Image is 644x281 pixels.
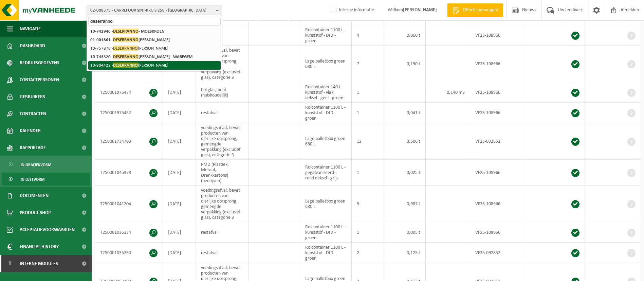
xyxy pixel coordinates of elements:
span: Interne modules [20,255,58,272]
td: restafval [196,103,249,123]
td: T250001035290 [95,243,163,263]
td: [DATE] [163,123,196,160]
strong: 10-742940 - - MOESKROEN [90,29,165,34]
td: 1 [352,160,384,186]
strong: [PERSON_NAME] [403,7,437,13]
label: Interne informatie [329,5,374,15]
td: 0,041 t [384,103,426,123]
span: Product Shop [20,204,51,221]
span: Documenten [20,187,49,204]
td: restafval [196,243,249,263]
li: 10-904422 - [PERSON_NAME] [88,61,221,70]
td: 12 [352,123,384,160]
span: Rapportage [20,139,46,156]
td: Rolcontainer 1100 L - gegalvaniseerd - rond deksel - grijs [300,160,351,186]
td: 1 [352,222,384,243]
td: T250001975432 [95,103,163,123]
td: Lage palletbox groen 680 L [300,186,351,222]
td: 2 [352,243,384,263]
td: 0,060 t [384,25,426,46]
span: Contactpersonen [20,71,59,88]
td: VF25-092852 [470,243,522,263]
span: DESERRANNO [113,37,139,42]
a: In grafiekvorm [2,158,90,171]
td: 5 [352,186,384,222]
td: 0,005 t [384,222,426,243]
td: VF25-108966 [470,46,522,82]
td: T250001036134 [95,222,163,243]
span: Gebruikers [20,88,45,105]
td: 0,987 t [384,186,426,222]
td: Lage palletbox groen 680 L [300,46,351,82]
span: Financial History [20,238,59,255]
a: In lijstvorm [2,173,90,186]
strong: 10-743320 - [PERSON_NAME] - WAREGEM [90,54,192,59]
td: [DATE] [163,186,196,222]
span: Bedrijfsgegevens [20,54,59,71]
td: VF25-108966 [470,160,522,186]
span: 02-008573 - CARREFOUR SINT-KRUIS 250 - [GEOGRAPHIC_DATA] [90,5,213,16]
td: Rolcontainer 1100 L - kunststof - DID - groen [300,25,351,46]
td: [DATE] [163,160,196,186]
td: voedingsafval, bevat producten van dierlijke oorsprong, gemengde verpakking (exclusief glas), cat... [196,123,249,160]
td: Rolcontainer 1100 L - kunststof - DID - groen [300,222,351,243]
span: Acceptatievoorwaarden [20,221,75,238]
button: 02-008573 - CARREFOUR SINT-KRUIS 250 - [GEOGRAPHIC_DATA] [87,5,222,15]
td: T250001041204 [95,186,163,222]
span: DESERRANNO [113,63,138,68]
td: Lage palletbox groen 680 L [300,123,351,160]
td: T250001045378 [95,160,163,186]
span: Kalender [20,122,41,139]
span: DESERRANNO [113,29,139,34]
td: [DATE] [163,222,196,243]
td: voedingsafval, bevat producten van dierlijke oorsprong, gemengde verpakking (exclusief glas), cat... [196,186,249,222]
td: VF25-108966 [470,186,522,222]
td: VF25-092852 [470,123,522,160]
span: I [7,255,13,272]
td: 0,025 t [384,160,426,186]
td: 1 [352,103,384,123]
td: [DATE] [163,82,196,103]
td: 4 [352,25,384,46]
a: Offerte aanvragen [447,3,503,17]
td: 1 [352,82,384,103]
input: Zoeken naar gekoppelde vestigingen [88,17,221,25]
td: restafval [196,222,249,243]
td: Rolcontainer 1100 L - kunststof - DID - groen [300,103,351,123]
td: [DATE] [163,243,196,263]
td: Rolcontainer 1100 L - kunststof - DID - groen [300,243,351,263]
td: VF25-108966 [470,25,522,46]
span: Contracten [20,105,46,122]
span: DESERRANNO [113,46,138,51]
td: VF25-108966 [470,222,522,243]
strong: 01-001861 - [PERSON_NAME] [90,37,170,42]
td: 0,125 t [384,243,426,263]
td: Rolcontainer 140 L - kunststof - vlak deksel - geel - groen [300,82,351,103]
td: 0,150 t [384,46,426,82]
td: 7 [352,46,384,82]
span: Offerte aanvragen [461,7,500,14]
td: 3,506 t [384,123,426,160]
td: VF25-108966 [470,103,522,123]
span: DESERRANNO [113,54,139,59]
span: In grafiekvorm [21,158,51,171]
td: T250001975434 [95,82,163,103]
span: Dashboard [20,37,45,54]
td: PMD (Plastiek, Metaal, Drankkartons) (bedrijven) [196,160,249,186]
span: In lijstvorm [21,173,44,186]
li: 10-757876 - [PERSON_NAME] [88,44,221,53]
td: [DATE] [163,103,196,123]
td: VF25-108966 [470,82,522,103]
td: 0,140 m3 [426,82,470,103]
td: T250001734703 [95,123,163,160]
span: Navigatie [20,20,41,37]
td: hol glas, bont (huishoudelijk) [196,82,249,103]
